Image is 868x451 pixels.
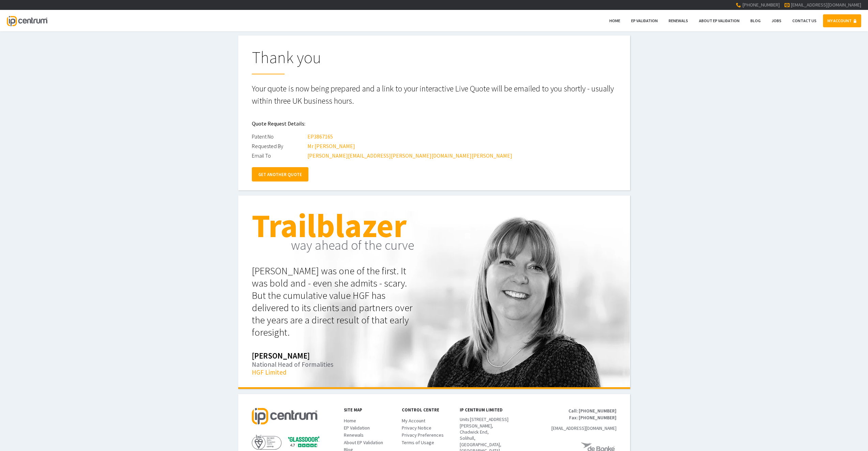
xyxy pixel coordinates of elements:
span: Renewals [344,432,364,438]
a: My Account [402,418,453,424]
span: About EP Validation [344,439,383,446]
span: EP Validation [631,18,658,23]
a: Renewals [344,432,395,438]
span: [PHONE_NUMBER] [579,415,616,421]
h1: Control Centre [402,408,453,412]
span: Renewals [669,18,688,23]
a: MY ACCOUNT [823,14,861,27]
div: Patent No [252,132,306,141]
span: Call: [567,408,578,414]
a: About EP Validation [695,14,744,27]
a: EP Validation [344,425,395,431]
span: EP Validation [344,425,370,431]
div: Requested By [252,141,306,151]
span: [PHONE_NUMBER] [579,408,616,414]
a: EP Validation [627,14,662,27]
a: Home [344,418,395,424]
a: About EP Validation [344,439,395,446]
p: Your quote is now being prepared and a link to your interactive Live Quote will be emailed to you... [252,83,616,107]
a: [EMAIL_ADDRESS][DOMAIN_NAME] [551,425,616,431]
span: Fax: [567,414,578,421]
div: [PERSON_NAME][EMAIL_ADDRESS][PERSON_NAME][DOMAIN_NAME][PERSON_NAME] [307,151,512,160]
a: Contact Us [788,14,821,27]
h1: IP Centrum Limited [460,408,519,412]
a: [EMAIL_ADDRESS][DOMAIN_NAME] [791,2,861,8]
div: Mr [PERSON_NAME] [307,141,355,151]
span: Contact Us [792,18,817,23]
a: Renewals [664,14,692,27]
div: EP3867165 [307,132,333,141]
h2: Quote Request Details: [252,115,616,132]
span: Home [609,18,620,23]
div: Email To [252,151,306,160]
img: Find us on Glassdoor. [288,436,319,448]
h1: Site Map [344,408,395,412]
a: Home [605,14,625,27]
a: IP Centrum [7,10,47,31]
span: About EP Validation [699,18,740,23]
a: Blog [746,14,765,27]
a: GET ANOTHER QUOTE [252,167,308,181]
span: Jobs [772,18,781,23]
a: Privacy Notice [402,425,453,431]
a: Jobs [767,14,786,27]
span: [PHONE_NUMBER] [742,2,780,8]
span: Home [344,418,356,424]
h1: Thank you [252,49,616,74]
a: Terms of Usage [402,439,453,446]
a: Privacy Preferences [402,432,453,438]
span: Blog [750,18,761,23]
